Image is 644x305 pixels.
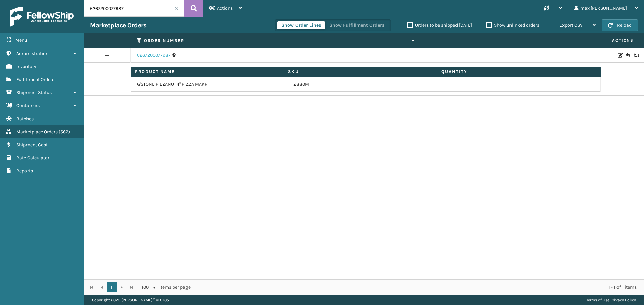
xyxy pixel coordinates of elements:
[586,295,636,305] div: |
[90,21,146,29] h3: Marketplace Orders
[142,284,152,291] span: 100
[610,298,636,302] a: Privacy Policy
[200,284,637,291] div: 1 - 1 of 1 items
[16,64,36,69] span: Inventory
[59,129,70,135] span: ( 562 )
[16,142,48,148] span: Shipment Cost
[602,19,638,31] button: Reload
[92,295,169,305] p: Copyright 2023 [PERSON_NAME]™ v 1.0.185
[423,35,638,46] span: Actions
[287,77,444,92] td: 2880M
[618,53,622,58] i: Edit
[277,21,325,29] button: Show Order Lines
[288,69,433,75] label: SKU
[137,52,171,59] a: 6267200077987
[586,298,609,302] a: Terms of Use
[10,7,74,27] img: logo
[15,37,27,43] span: Menu
[325,21,389,29] button: Show Fulfillment Orders
[16,116,34,122] span: Batches
[142,282,191,292] span: items per page
[634,53,638,58] i: Replace
[137,81,208,88] a: G'STONE PIEZANO 14" PIZZA MAKR
[107,282,117,292] a: 1
[144,37,408,44] label: Order Number
[441,69,586,75] label: Quantity
[486,22,539,28] label: Show unlinked orders
[217,5,233,11] span: Actions
[135,69,280,75] label: Product Name
[16,77,54,82] span: Fulfillment Orders
[16,129,58,135] span: Marketplace Orders
[16,51,48,56] span: Administration
[16,103,40,108] span: Containers
[16,90,52,95] span: Shipment Status
[407,22,472,28] label: Orders to be shipped [DATE]
[444,77,601,92] td: 1
[559,22,583,28] span: Export CSV
[626,52,630,59] i: Create Return Label
[16,168,33,174] span: Reports
[16,155,49,161] span: Rate Calculator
